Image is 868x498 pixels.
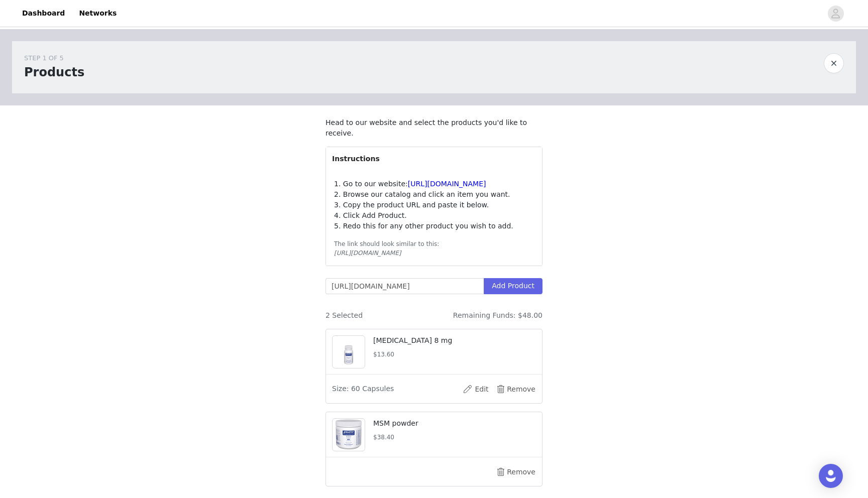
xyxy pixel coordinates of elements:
[334,210,534,221] p: 4. Click Add Product.
[326,147,542,170] div: Instructions
[334,200,534,210] p: 3. Copy the product URL and paste it below.
[73,2,123,25] a: Networks
[334,248,534,258] div: [URL][DOMAIN_NAME]
[325,278,484,294] input: Store Product URL
[456,381,496,397] button: Edit
[24,53,84,63] div: STEP 1 OF 5
[16,2,71,25] a: Dashboard
[373,335,536,346] p: [MEDICAL_DATA] 8 mg
[373,418,536,429] p: MSM powder
[334,221,534,231] p: 5. Redo this for any other product you wish to add.
[819,464,843,488] div: Open Intercom Messenger
[373,350,536,359] h5: $13.60
[334,179,534,189] p: 1. Go to our website:
[333,336,365,368] img: product image
[332,384,394,394] span: Size: 60 Capsules
[408,180,486,188] a: [URL][DOMAIN_NAME]
[831,6,840,22] div: avatar
[24,63,84,81] h1: Products
[325,117,542,139] p: Head to our website and select the products you'd like to receive.
[325,310,363,321] span: 2 Selected
[484,278,542,294] button: Add Product
[373,433,536,442] h5: $38.40
[333,419,365,451] img: product image
[334,189,534,200] p: 2. Browse our catalog and click an item you want.
[496,381,536,397] button: Remove
[496,464,536,480] button: Remove
[334,239,534,248] div: The link should look similar to this:
[453,310,542,321] span: Remaining Funds: $48.00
